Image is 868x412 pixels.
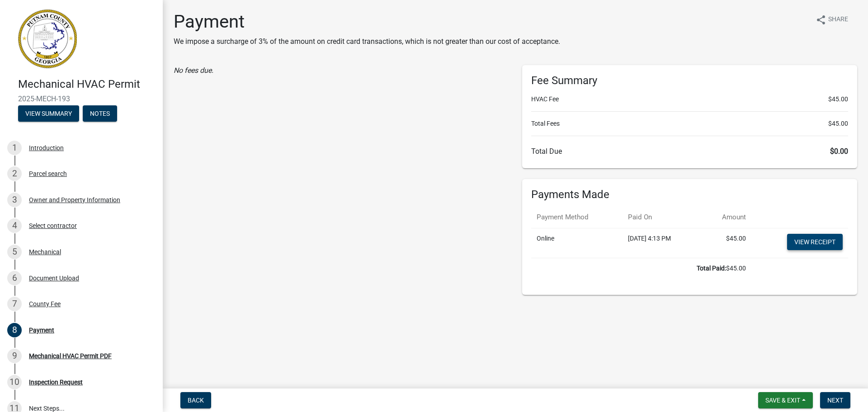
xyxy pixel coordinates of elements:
div: 1 [7,141,22,155]
span: $45.00 [828,119,848,128]
div: Parcel search [29,170,67,177]
div: Mechanical HVAC Permit PDF [29,353,112,359]
i: share [816,14,826,25]
b: Total Paid: [697,265,726,272]
div: 9 [7,349,22,363]
button: Save & Exit [758,392,813,408]
span: Share [828,14,848,25]
i: No fees due. [174,66,213,75]
td: [DATE] 4:13 PM [623,228,701,258]
div: 5 [7,245,22,259]
wm-modal-confirm: Notes [83,110,117,118]
div: Inspection Request [29,379,83,385]
div: Mechanical [29,249,61,255]
div: County Fee [29,301,61,307]
div: 6 [7,271,22,285]
th: Paid On [623,207,701,228]
td: Online [531,228,623,258]
span: Next [827,397,843,404]
div: 8 [7,323,22,337]
wm-modal-confirm: Summary [18,110,79,118]
button: View Summary [18,105,79,122]
span: 2025-MECH-193 [18,95,145,103]
div: 3 [7,193,22,207]
img: Putnam County, Georgia [18,9,77,68]
a: View receipt [787,234,843,250]
div: Select contractor [29,223,77,229]
div: Introduction [29,145,64,151]
th: Payment Method [531,207,623,228]
div: 2 [7,166,22,181]
button: Notes [83,105,117,122]
td: $45.00 [531,258,751,279]
span: $45.00 [828,95,848,104]
button: Back [180,392,211,408]
span: Save & Exit [765,397,800,404]
div: 7 [7,297,22,311]
div: Owner and Property Information [29,197,120,203]
div: Payment [29,327,54,333]
span: Back [188,397,204,404]
h4: Mechanical HVAC Permit [18,78,156,91]
th: Amount [701,207,751,228]
li: Total Fees [531,119,848,128]
span: $0.00 [830,147,848,156]
div: 10 [7,375,22,389]
li: HVAC Fee [531,95,848,104]
h6: Payments Made [531,188,848,201]
h1: Payment [174,11,560,33]
div: Document Upload [29,275,79,281]
button: Next [820,392,850,408]
h6: Total Due [531,147,848,156]
h6: Fee Summary [531,74,848,87]
td: $45.00 [701,228,751,258]
p: We impose a surcharge of 3% of the amount on credit card transactions, which is not greater than ... [174,36,560,47]
div: 4 [7,218,22,233]
button: shareShare [808,11,855,28]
